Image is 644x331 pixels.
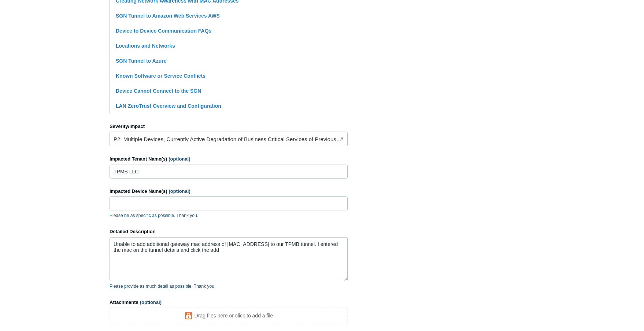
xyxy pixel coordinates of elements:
[116,43,175,49] a: Locations and Networks
[116,73,206,79] a: Known Software or Service Conflicts
[140,299,162,305] span: (optional)
[110,132,348,146] a: P2: Multiple Devices, Currently Active Degradation of Business Critical Services of Previously Wo...
[116,28,211,34] a: Device to Device Communication FAQs
[116,58,166,64] a: SGN Tunnel to Azure
[169,156,190,162] span: (optional)
[116,13,220,19] a: SGN Tunnel to Amazon Web Services AWS
[116,88,201,94] a: Device Cannot Connect to the SGN
[110,212,348,219] p: Please be as specific as possible. Thank you.
[116,103,221,109] a: LAN ZeroTrust Overview and Configuration
[110,188,348,195] label: Impacted Device Name(s)
[110,228,348,235] label: Detailed Description
[110,283,348,290] p: Please provide as much detail as possible. Thank you.
[110,123,348,130] label: Severity/Impact
[169,188,190,194] span: (optional)
[110,299,348,306] label: Attachments
[110,155,348,163] label: Impacted Tenant Name(s)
